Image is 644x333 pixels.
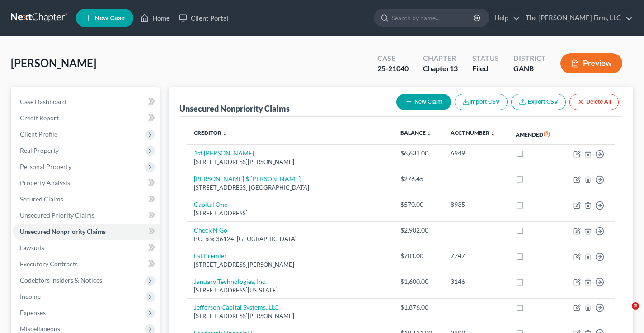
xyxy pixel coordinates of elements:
a: Client Portal [174,10,233,26]
span: Miscellaneous [20,325,60,333]
span: Income [20,292,41,300]
div: $701.00 [400,251,436,260]
a: Jefferson Capital Systems, LLC [194,303,279,311]
span: Codebtors Insiders & Notices [20,276,102,284]
span: Lawsuits [20,244,44,251]
div: 25-21040 [377,64,409,74]
div: 6949 [451,149,501,158]
div: $2,902.00 [400,226,436,235]
span: Unsecured Nonpriority Claims [20,228,106,235]
a: Secured Claims [13,191,160,207]
span: New Case [94,15,125,22]
span: Client Profile [20,130,57,138]
span: Unsecured Priority Claims [20,211,94,219]
a: Capital One [194,201,227,208]
span: Credit Report [20,114,59,122]
div: $1,600.00 [400,277,436,286]
a: Check N Go [194,226,227,234]
div: [STREET_ADDRESS] [GEOGRAPHIC_DATA] [194,183,385,192]
i: unfold_more [427,131,432,136]
a: Export CSV [511,94,566,110]
a: [PERSON_NAME] $ [PERSON_NAME] [194,175,301,182]
button: Preview [560,53,622,73]
div: Case [377,53,409,64]
iframe: Intercom live chat [613,302,635,324]
a: Lawsuits [13,240,160,256]
div: 8935 [451,200,501,209]
div: [STREET_ADDRESS][PERSON_NAME] [194,260,385,269]
a: Fst Premier [194,252,227,260]
a: Unsecured Nonpriority Claims [13,224,160,240]
div: $1,876.00 [400,303,436,312]
a: January Technologies, Inc. [194,278,267,285]
a: The [PERSON_NAME] Firm, LLC [521,10,633,26]
a: Executory Contracts [13,256,160,272]
div: $6,631.00 [400,149,436,158]
span: Property Analysis [20,179,70,187]
div: Chapter [423,53,458,64]
span: Expenses [20,309,46,316]
a: Home [136,10,174,26]
div: District [513,53,546,64]
span: Case Dashboard [20,98,66,105]
input: Search by name... [392,9,475,26]
div: $570.00 [400,200,436,209]
button: Delete All [569,94,619,110]
a: Acct Number unfold_more [451,129,496,136]
span: Personal Property [20,163,71,170]
div: GANB [513,64,546,74]
a: Balance unfold_more [400,129,432,136]
a: Property Analysis [13,175,160,191]
a: Credit Report [13,110,160,126]
span: 13 [450,64,458,73]
a: 1st [PERSON_NAME] [194,149,254,157]
i: unfold_more [490,131,496,136]
span: Executory Contracts [20,260,78,268]
button: New Claim [396,94,451,110]
div: [STREET_ADDRESS] [194,209,385,218]
span: Real Property [20,146,59,154]
span: [PERSON_NAME] [11,56,96,69]
div: Unsecured Nonpriority Claims [179,103,290,114]
div: 3146 [451,277,501,286]
i: unfold_more [222,131,228,136]
div: Chapter [423,64,458,74]
a: Creditor unfold_more [194,129,228,136]
a: Unsecured Priority Claims [13,207,160,224]
div: [STREET_ADDRESS][PERSON_NAME] [194,158,385,166]
div: [STREET_ADDRESS][US_STATE] [194,286,385,295]
button: Import CSV [455,94,508,110]
div: Status [472,53,499,64]
span: Secured Claims [20,195,63,203]
a: Help [490,10,520,26]
div: 7747 [451,251,501,260]
div: $276.45 [400,174,436,183]
div: [STREET_ADDRESS][PERSON_NAME] [194,312,385,320]
th: Amended [508,124,562,145]
a: Case Dashboard [13,94,160,110]
div: Filed [472,64,499,74]
span: 2 [632,302,639,310]
div: P.O. box 36124, [GEOGRAPHIC_DATA] [194,235,385,243]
